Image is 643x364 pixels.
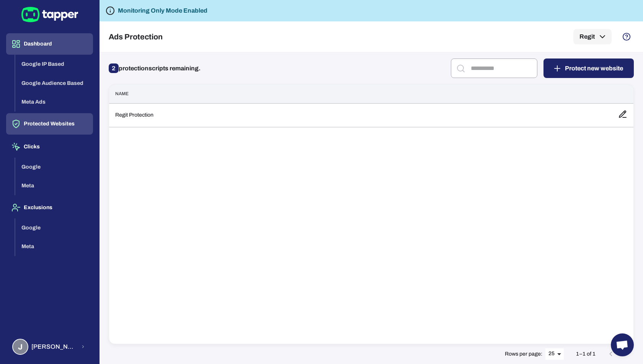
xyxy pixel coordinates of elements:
button: J[PERSON_NAME] [PERSON_NAME] [6,336,93,358]
svg: Tapper is not blocking any fraudulent activity for this domain [106,6,115,15]
div: 25 [545,348,564,359]
button: Meta [15,176,93,195]
span: 2 [109,63,119,73]
p: Rows per page: [505,351,542,357]
div: J [12,339,28,355]
p: protection scripts remaining. [109,62,201,75]
h5: Ads Protection [109,32,163,41]
button: Meta Ads [15,93,93,112]
button: Google [15,218,93,237]
a: Google IP Based [15,60,93,67]
button: Dashboard [6,33,93,55]
a: Google Audience Based [15,79,93,86]
div: Open chat [611,333,634,356]
button: Google Audience Based [15,74,93,93]
th: Name [109,84,612,103]
p: 1–1 of 1 [576,351,596,357]
a: Clicks [6,143,93,149]
a: Meta Ads [15,98,93,105]
button: Clicks [6,136,93,158]
button: Exclusions [6,197,93,218]
a: Meta [15,243,93,249]
span: [PERSON_NAME] [PERSON_NAME] [31,343,76,351]
button: Protect new website [543,58,634,78]
button: Google IP Based [15,55,93,74]
td: Regit Protection [109,103,612,127]
button: Google [15,158,93,177]
a: Google [15,224,93,230]
button: Regit [573,29,612,44]
a: Meta [15,182,93,188]
a: Protected Websites [6,120,93,127]
a: Dashboard [6,40,93,47]
a: Exclusions [6,204,93,210]
button: Protected Websites [6,113,93,135]
h6: Monitoring Only Mode Enabled [118,6,207,15]
button: Meta [15,237,93,256]
a: Google [15,163,93,169]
